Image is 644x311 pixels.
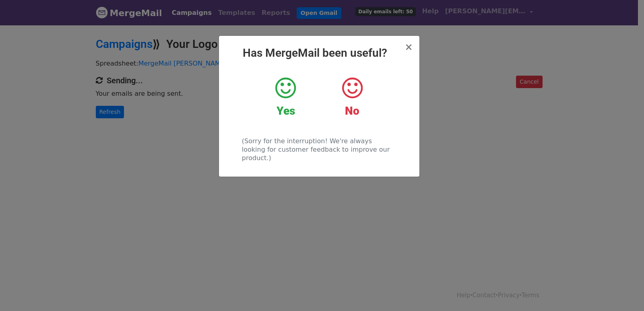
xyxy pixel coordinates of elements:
[405,42,413,52] button: Close
[405,41,413,53] span: ×
[242,137,396,162] p: (Sorry for the interruption! We're always looking for customer feedback to improve our product.)
[225,46,413,60] h2: Has MergeMail been useful?
[345,104,359,117] strong: No
[325,76,379,118] a: No
[277,104,295,117] strong: Yes
[258,76,313,118] a: Yes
